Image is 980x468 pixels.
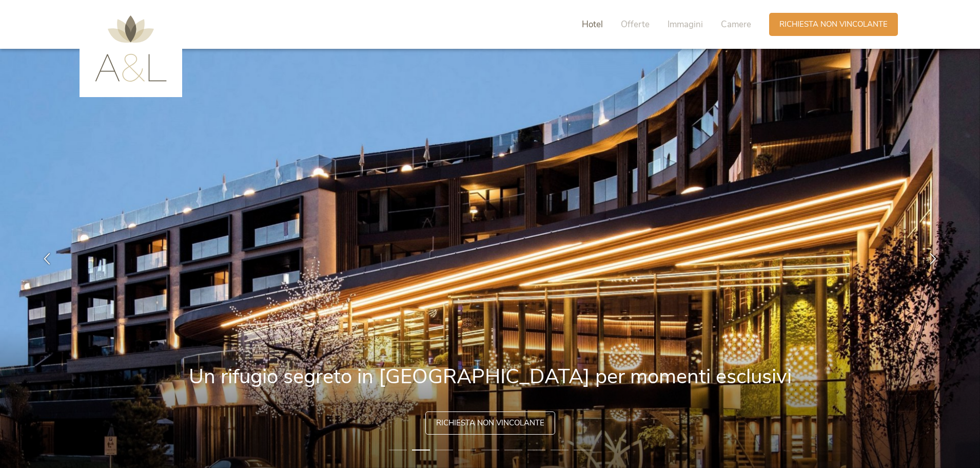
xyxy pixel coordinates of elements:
span: Hotel [582,18,603,30]
span: Richiesta non vincolante [436,418,544,428]
img: AMONTI & LUNARIS Wellnessresort [95,15,167,82]
span: Immagini [668,18,703,30]
span: Richiesta non vincolante [779,19,888,30]
span: Offerte [621,18,650,30]
span: Camere [721,18,751,30]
